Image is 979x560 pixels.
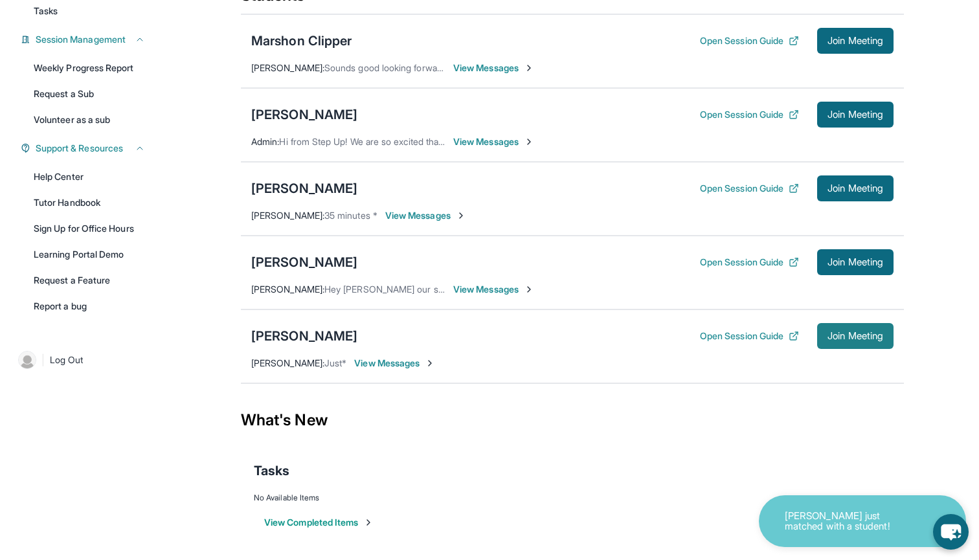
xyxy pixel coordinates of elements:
a: Help Center [26,165,153,188]
span: Sounds good looking forward to meeting you then! [324,62,532,73]
a: |Log Out [13,346,153,374]
a: Volunteer as a sub [26,108,153,131]
div: [PERSON_NAME] [251,106,357,124]
span: View Messages [354,357,435,370]
span: Join Meeting [827,185,883,192]
button: Open Session Guide [700,34,799,47]
button: Join Meeting [817,323,894,349]
span: [PERSON_NAME] : [251,210,324,221]
button: Support & Resources [30,142,145,155]
span: | [41,352,45,368]
button: Session Management [30,33,145,46]
button: Open Session Guide [700,182,799,195]
button: Join Meeting [817,28,894,54]
img: Chevron-Right [425,358,435,368]
a: Sign Up for Office Hours [26,217,153,240]
button: Join Meeting [817,175,894,201]
img: Chevron-Right [524,284,534,295]
span: Join Meeting [827,111,883,118]
span: Session Management [36,33,126,46]
span: [PERSON_NAME] : [251,357,324,368]
a: Request a Feature [26,269,153,292]
button: Open Session Guide [700,108,799,121]
span: Join Meeting [827,258,883,266]
a: Weekly Progress Report [26,56,153,80]
span: View Messages [453,135,534,148]
div: What's New [241,392,904,449]
div: [PERSON_NAME] [251,327,357,345]
img: Chevron-Right [524,63,534,73]
span: Admin : [251,136,279,147]
span: Hey [PERSON_NAME] our session will be starting now:) [324,284,552,295]
button: Join Meeting [817,102,894,128]
button: Join Meeting [817,249,894,275]
div: [PERSON_NAME] [251,253,357,271]
span: View Messages [453,283,534,296]
span: Hi from Step Up! We are so excited that you are matched with one another. We hope that you have a... [279,136,831,147]
span: Support & Resources [36,142,123,155]
span: Join Meeting [827,37,883,45]
img: Chevron-Right [456,210,466,221]
button: Open Session Guide [700,330,799,342]
span: [PERSON_NAME] : [251,62,324,73]
button: chat-button [933,514,969,550]
div: Marshon Clipper [251,32,352,50]
div: [PERSON_NAME] [251,179,357,197]
a: Tutor Handbook [26,191,153,214]
a: Report a bug [26,295,153,318]
img: Chevron-Right [524,137,534,147]
a: Request a Sub [26,82,153,106]
p: [PERSON_NAME] just matched with a student! [785,511,914,532]
span: Tasks [254,462,289,480]
img: user-img [18,351,36,369]
span: Tasks [34,5,58,17]
span: Just* [324,357,346,368]
span: 35 minutes * [324,210,377,221]
button: View Completed Items [264,516,374,529]
span: View Messages [385,209,466,222]
span: Log Out [50,353,84,366]
span: View Messages [453,62,534,74]
button: Open Session Guide [700,256,799,269]
span: [PERSON_NAME] : [251,284,324,295]
div: No Available Items [254,493,891,503]
span: Join Meeting [827,332,883,340]
a: Learning Portal Demo [26,243,153,266]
